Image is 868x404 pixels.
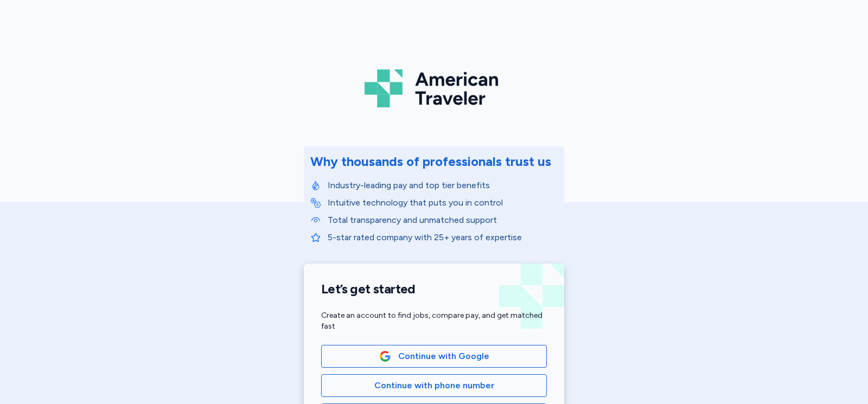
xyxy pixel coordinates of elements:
button: Continue with phone number [321,374,547,397]
p: Intuitive technology that puts you in control [328,196,558,209]
img: Logo [365,65,503,112]
img: Google Logo [379,350,391,362]
div: Create an account to find jobs, compare pay, and get matched fast [321,310,547,332]
p: Industry-leading pay and top tier benefits [328,179,558,192]
span: Continue with Google [398,350,489,363]
div: Why thousands of professionals trust us [310,153,551,170]
p: Total transparency and unmatched support [328,214,558,227]
h1: Let’s get started [321,281,547,297]
button: Google LogoContinue with Google [321,345,547,368]
span: Continue with phone number [374,379,494,392]
p: 5-star rated company with 25+ years of expertise [328,231,558,244]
